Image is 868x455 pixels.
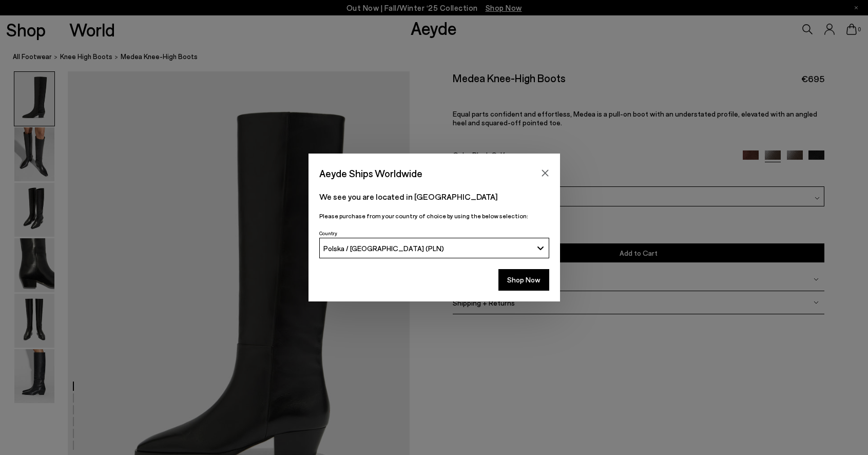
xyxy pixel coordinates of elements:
button: Shop Now [498,269,549,291]
span: Country [319,230,337,236]
button: Close [537,165,553,181]
p: We see you are located in [GEOGRAPHIC_DATA] [319,191,549,203]
span: Polska / [GEOGRAPHIC_DATA] (PLN) [323,244,444,253]
span: Aeyde Ships Worldwide [319,164,422,182]
p: Please purchase from your country of choice by using the below selection: [319,211,549,221]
